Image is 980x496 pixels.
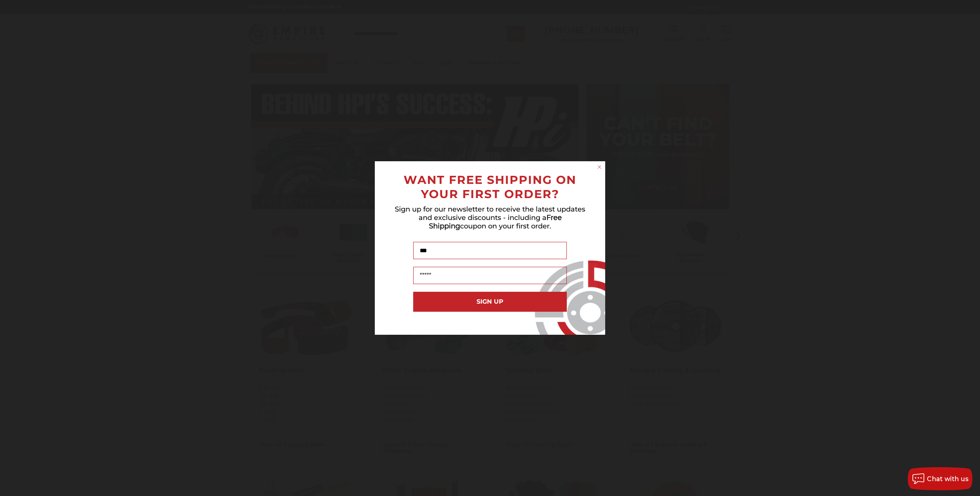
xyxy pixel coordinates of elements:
span: Chat with us [927,475,968,483]
span: Sign up for our newsletter to receive the latest updates and exclusive discounts - including a co... [395,205,585,230]
input: Email [413,267,567,284]
button: Close dialog [596,163,603,171]
button: SIGN UP [413,292,567,312]
span: WANT FREE SHIPPING ON YOUR FIRST ORDER? [404,173,576,201]
button: Chat with us [908,467,972,490]
span: Free Shipping [429,213,562,230]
